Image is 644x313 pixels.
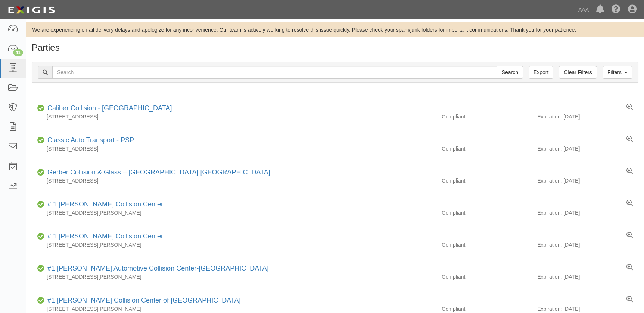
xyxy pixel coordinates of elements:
input: Search [497,66,523,79]
div: #1 Cochran Automotive Collision Center-Monroeville [44,264,269,274]
div: Compliant [436,209,537,216]
a: View results summary [626,104,633,111]
div: Compliant [436,145,537,152]
i: Compliant [37,106,44,111]
a: View results summary [626,296,633,303]
div: Gerber Collision & Glass – Houston Brighton [44,168,270,177]
div: Expiration: [DATE] [537,241,638,249]
a: Clear Filters [559,66,597,79]
a: #1 [PERSON_NAME] Automotive Collision Center-[GEOGRAPHIC_DATA] [47,265,269,272]
div: Compliant [436,113,537,120]
div: Compliant [436,273,537,281]
a: View results summary [626,136,633,143]
div: We are experiencing email delivery delays and apologize for any inconvenience. Our team is active... [26,26,644,34]
a: #1 [PERSON_NAME] Collision Center of [GEOGRAPHIC_DATA] [47,297,241,304]
i: Help Center - Complianz [612,5,620,14]
div: [STREET_ADDRESS] [32,145,436,152]
div: Expiration: [DATE] [537,273,638,281]
input: Search [52,66,497,79]
div: 41 [13,49,23,56]
div: [STREET_ADDRESS] [32,113,436,120]
a: View results summary [626,200,633,207]
h1: Parties [32,43,638,53]
i: Compliant [37,170,44,175]
img: logo-5460c22ac91f19d4615b14bd174203de0afe785f0fc80cf4dbbc73dc1793850b.png [6,3,57,17]
div: [STREET_ADDRESS] [32,177,436,184]
div: Compliant [436,177,537,184]
i: Compliant [37,138,44,143]
div: [STREET_ADDRESS][PERSON_NAME] [32,305,436,313]
div: Compliant [436,305,537,313]
a: Gerber Collision & Glass – [GEOGRAPHIC_DATA] [GEOGRAPHIC_DATA] [47,168,270,176]
div: Expiration: [DATE] [537,113,638,120]
a: Filters [603,66,632,79]
a: View results summary [626,168,633,175]
div: [STREET_ADDRESS][PERSON_NAME] [32,273,436,281]
div: Expiration: [DATE] [537,305,638,313]
a: AAA [575,2,592,17]
i: Compliant [37,298,44,303]
div: Expiration: [DATE] [537,209,638,216]
div: Classic Auto Transport - PSP [44,136,134,145]
i: Compliant [37,234,44,239]
i: Compliant [37,202,44,207]
i: Compliant [37,266,44,271]
div: #1 Cochran Collision Center of Greensburg [44,296,241,306]
a: Classic Auto Transport - PSP [47,136,134,144]
div: [STREET_ADDRESS][PERSON_NAME] [32,241,436,249]
div: # 1 Cochran Collision Center [44,232,163,241]
a: Caliber Collision - [GEOGRAPHIC_DATA] [47,104,172,112]
div: [STREET_ADDRESS][PERSON_NAME] [32,209,436,216]
div: Compliant [436,241,537,249]
a: View results summary [626,264,633,271]
a: # 1 [PERSON_NAME] Collision Center [47,233,163,240]
a: Export [529,66,553,79]
div: Expiration: [DATE] [537,177,638,184]
a: View results summary [626,232,633,239]
div: Expiration: [DATE] [537,145,638,152]
a: # 1 [PERSON_NAME] Collision Center [47,200,163,208]
div: Caliber Collision - Gainesville [44,104,172,113]
div: # 1 Cochran Collision Center [44,200,163,209]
